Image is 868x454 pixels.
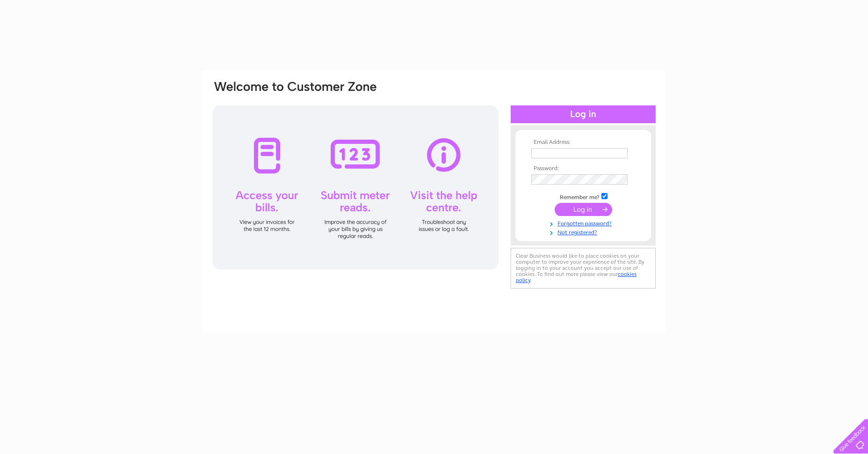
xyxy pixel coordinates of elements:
th: Email Address: [529,139,637,146]
a: Forgotten password? [531,218,637,227]
th: Password: [529,165,637,172]
input: Submit [555,203,612,216]
div: Clear Business would like to place cookies on your computer to improve your experience of the sit... [511,248,656,289]
td: Remember me? [529,192,637,201]
a: cookies policy [516,271,637,283]
a: Not registered? [531,227,637,236]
